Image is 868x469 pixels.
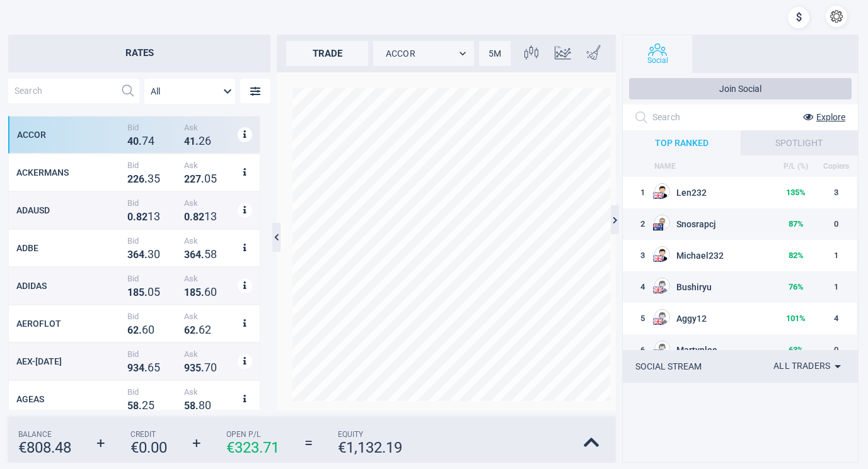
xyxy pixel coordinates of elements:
[776,155,815,177] th: P/L (%)
[623,303,653,334] td: 5
[139,324,142,336] strong: .
[148,172,154,185] strong: 3
[623,177,857,208] tr: 1US flagLen232135%3
[144,249,148,261] strong: .
[148,361,154,374] strong: 6
[623,208,653,240] td: 2
[623,271,857,303] tr: 4US flagBushiryu76%1
[204,361,211,374] strong: 7
[786,314,806,323] strong: 101 %
[653,208,777,240] td: Snosrapcj
[190,362,195,374] strong: 3
[184,349,234,359] span: Ask
[127,236,178,246] span: Bid
[16,167,124,178] div: ACKERMANS
[653,255,663,262] img: US flag
[816,112,845,122] span: Explore
[127,324,133,336] strong: 6
[139,135,142,147] strong: .
[148,323,154,336] strong: 0
[623,35,692,73] button: Social
[786,188,806,197] strong: 135 %
[195,249,201,261] strong: 4
[629,78,852,99] button: Join Social
[190,135,195,147] strong: 1
[184,211,190,223] strong: 0
[16,319,124,329] div: AEROFLOT
[195,362,201,374] strong: 5
[816,177,857,208] td: 3
[184,249,190,261] strong: 3
[211,247,217,261] strong: 8
[195,324,199,336] strong: .
[816,155,857,177] th: Copiers
[127,362,133,374] strong: 9
[816,240,857,271] td: 1
[133,400,139,412] strong: 8
[652,108,761,127] input: Search
[211,210,217,223] strong: 3
[190,173,195,185] strong: 2
[211,172,217,185] strong: 5
[193,211,199,223] strong: 8
[139,249,144,261] strong: 4
[184,274,234,283] span: Ask
[133,249,139,261] strong: 6
[148,247,154,261] strong: 3
[127,211,133,223] strong: 0
[201,249,204,261] strong: .
[286,41,368,66] div: trade
[192,434,201,452] strong: +
[16,281,124,291] div: ADIDAS
[653,303,777,334] td: Aggy12
[338,439,402,456] strong: € 1,132.19
[204,210,211,223] strong: 1
[144,173,148,185] strong: .
[18,439,71,456] strong: € 808.48
[741,130,859,155] div: SPOTLIGHT
[130,439,167,456] strong: € 0.00
[201,173,204,185] strong: .
[789,251,804,260] strong: 82 %
[16,243,124,253] div: ADBE
[653,286,663,293] img: US flag
[199,323,205,336] strong: 6
[133,286,139,298] strong: 8
[211,361,217,374] strong: 0
[205,398,211,412] strong: 0
[184,324,190,336] strong: 6
[127,400,133,412] strong: 5
[816,334,857,366] td: 0
[190,211,193,223] strong: .
[96,434,105,452] strong: +
[154,210,160,223] strong: 3
[816,303,857,334] td: 4
[199,398,205,412] strong: 8
[154,172,160,185] strong: 5
[184,161,234,170] span: Ask
[653,271,777,303] td: Bushiryu
[154,285,160,298] strong: 5
[190,400,195,412] strong: 8
[195,173,201,185] strong: 7
[16,394,124,404] div: AGEAS
[133,211,136,223] strong: .
[653,177,777,208] td: Len232
[635,361,702,371] div: SOCIAL STREAM
[8,35,270,72] h2: Rates
[184,123,234,132] span: Ask
[184,198,234,208] span: Ask
[184,400,190,412] strong: 5
[789,282,804,291] strong: 76 %
[623,303,857,334] tr: 5GB flagAggy12101%4
[18,430,71,439] span: Balance
[623,177,653,208] td: 1
[623,130,741,155] div: TOP RANKED
[190,324,195,336] strong: 2
[226,439,279,456] strong: € 323.71
[719,84,761,94] span: Join Social
[653,318,663,325] img: GB flag
[139,286,144,298] strong: 5
[794,108,845,127] button: Explore
[204,247,211,261] strong: 5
